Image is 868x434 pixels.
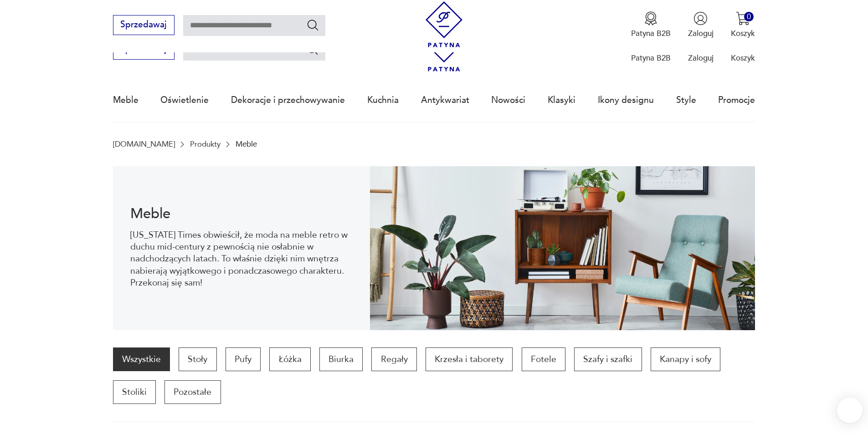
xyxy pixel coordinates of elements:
a: Dekoracje i przechowywanie [231,79,345,121]
img: Ikona medalu [644,11,658,26]
p: Patyna B2B [631,53,671,63]
a: Pufy [226,347,261,371]
button: Szukaj [306,43,319,56]
button: Patyna B2B [631,11,671,39]
p: Meble [236,140,257,148]
a: Meble [113,79,139,121]
a: Krzesła i taborety [426,347,513,371]
h1: Meble [130,207,352,220]
a: Kuchnia [367,79,399,121]
a: Stoły [179,347,216,371]
p: [US_STATE] Times obwieścił, że moda na meble retro w duchu mid-century z pewnością nie osłabnie w... [130,229,352,289]
a: Szafy i szafki [574,347,642,371]
a: Stoliki [113,380,156,404]
a: Łóżka [269,347,310,371]
a: [DOMAIN_NAME] [113,140,175,148]
button: Szukaj [306,18,319,31]
img: Meble [370,166,755,330]
a: Produkty [190,140,221,148]
a: Ikony designu [598,79,654,121]
p: Koszyk [731,53,755,63]
iframe: Smartsupp widget button [837,398,863,423]
a: Ikona medaluPatyna B2B [631,11,671,39]
a: Antykwariat [421,79,469,121]
p: Zaloguj [688,28,714,39]
a: Fotele [522,347,565,371]
button: Zaloguj [688,11,714,39]
a: Pozostałe [164,380,221,404]
img: Ikona koszyka [736,11,750,26]
img: Patyna - sklep z meblami i dekoracjami vintage [421,1,467,47]
p: Patyna B2B [631,28,671,39]
a: Kanapy i sofy [651,347,720,371]
img: Ikonka użytkownika [693,11,708,26]
a: Promocje [718,79,755,121]
a: Nowości [491,79,525,121]
button: Sprzedawaj [113,15,175,35]
a: Sprzedawaj [113,46,175,54]
p: Koszyk [731,28,755,39]
p: Zaloguj [688,53,714,63]
button: 0Koszyk [731,11,755,39]
a: Regały [371,347,416,371]
a: Oświetlenie [160,79,209,121]
a: Style [676,79,696,121]
a: Biurka [319,347,363,371]
div: 0 [744,12,754,21]
a: Klasyki [548,79,575,121]
a: Sprzedawaj [113,22,175,29]
a: Wszystkie [113,347,170,371]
